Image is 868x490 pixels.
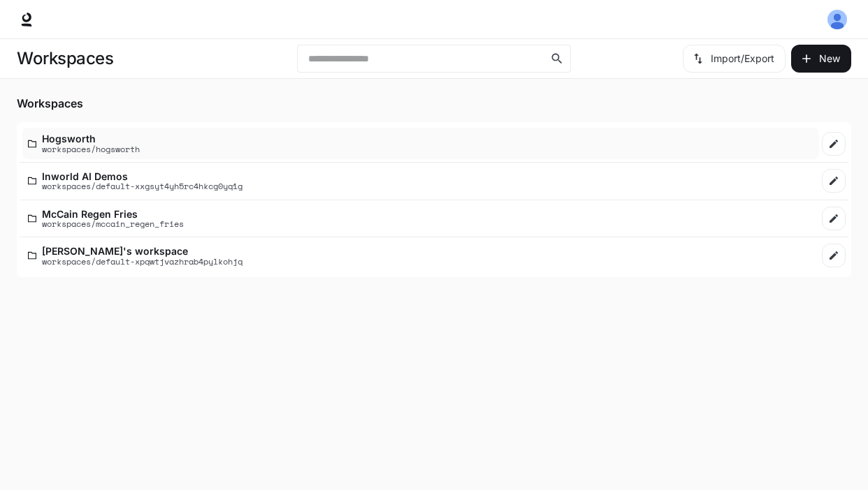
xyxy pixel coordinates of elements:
[822,244,846,267] a: Edit workspace
[22,128,819,159] a: Hogsworthworkspaces/hogsworth
[827,10,847,29] img: User avatar
[42,171,243,181] p: Inworld AI Demos
[17,45,113,73] h1: Workspaces
[42,209,184,219] p: McCain Regen Fries
[822,169,846,193] a: Edit workspace
[822,207,846,230] a: Edit workspace
[42,257,243,266] p: workspaces/default-xpqwtjvazhrab4pylkohjq
[42,181,243,191] p: workspaces/default-xxgsyt4yh5rc4hkcg0yq1g
[42,219,184,228] p: workspaces/mccain_regen_fries
[22,240,819,272] a: [PERSON_NAME]'s workspaceworkspaces/default-xpqwtjvazhrab4pylkohjq
[683,45,786,73] button: Import/Export
[22,165,819,197] a: Inworld AI Demosworkspaces/default-xxgsyt4yh5rc4hkcg0yq1g
[42,246,243,256] p: [PERSON_NAME]'s workspace
[42,144,140,154] p: workspaces/hogsworth
[42,133,140,144] p: Hogsworth
[823,6,851,34] button: User avatar
[17,96,851,111] h5: Workspaces
[822,132,846,156] a: Edit workspace
[791,45,851,73] button: Create workspace
[22,203,819,235] a: McCain Regen Friesworkspaces/mccain_regen_fries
